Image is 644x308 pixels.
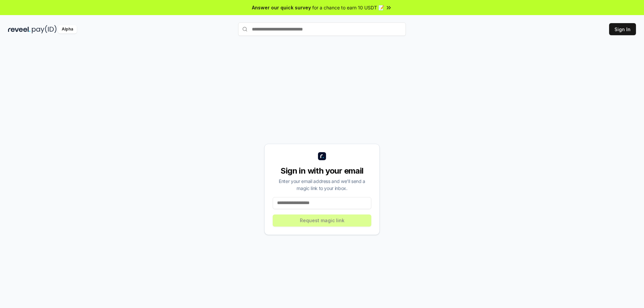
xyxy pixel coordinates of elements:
div: Alpha [58,25,77,34]
span: for a chance to earn 10 USDT 📝 [312,4,384,11]
img: logo_small [318,152,326,160]
img: pay_id [32,25,57,34]
span: Answer our quick survey [252,4,311,11]
button: Sign In [609,23,636,35]
div: Sign in with your email [273,166,371,176]
div: Enter your email address and we’ll send a magic link to your inbox. [273,178,371,192]
img: reveel_dark [8,25,31,34]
